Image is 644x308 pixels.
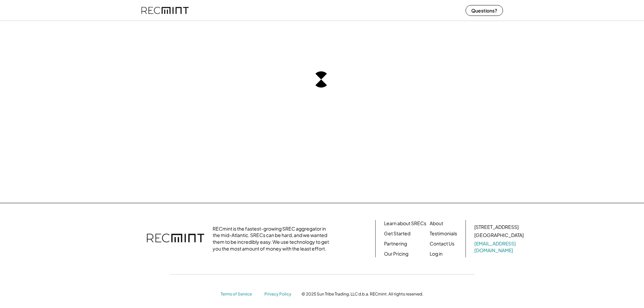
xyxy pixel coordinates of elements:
[302,291,423,297] div: © 2025 Sun Tribe Trading, LLC d.b.a. RECmint. All rights reserved.
[430,220,443,227] a: About
[384,240,407,247] a: Partnering
[384,220,426,227] a: Learn about SRECs
[213,226,333,252] div: RECmint is the fastest-growing SREC aggregator in the mid-Atlantic. SRECs can be hard, and we wan...
[141,1,189,19] img: recmint-logotype%403x%20%281%29.jpeg
[430,240,454,247] a: Contact Us
[430,251,443,257] a: Log in
[221,291,258,297] a: Terms of Service
[264,291,295,297] a: Privacy Policy
[430,230,457,237] a: Testimonials
[384,251,408,257] a: Our Pricing
[474,232,524,239] div: [GEOGRAPHIC_DATA]
[474,224,519,231] div: [STREET_ADDRESS]
[466,5,503,16] button: Questions?
[384,230,410,237] a: Get Started
[147,227,204,251] img: recmint-logotype%403x.png
[474,240,525,254] a: [EMAIL_ADDRESS][DOMAIN_NAME]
